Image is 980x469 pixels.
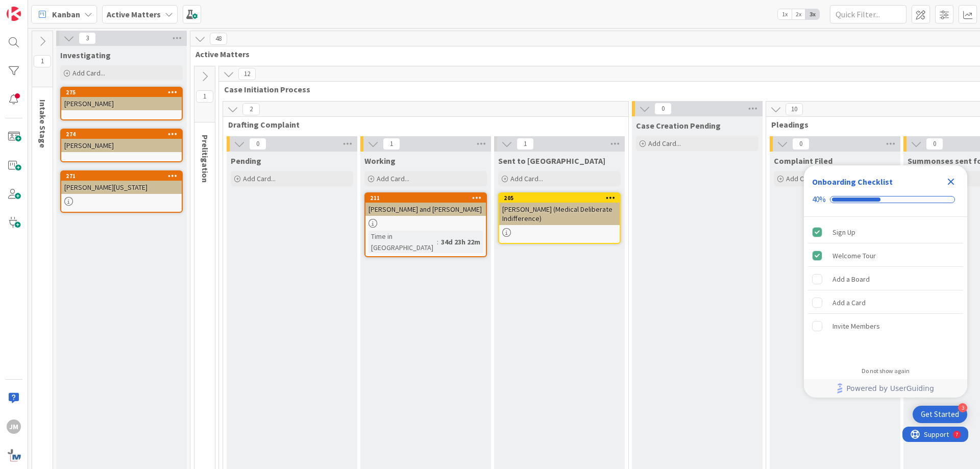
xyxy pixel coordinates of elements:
[7,419,21,434] div: JM
[808,315,963,337] div: Invite Members is incomplete.
[196,90,213,103] span: 1
[499,193,620,225] div: 205[PERSON_NAME] (Medical Deliberate Indifference)
[832,320,880,332] div: Invite Members
[60,129,183,162] a: 274[PERSON_NAME]
[636,120,721,131] span: Case Creation Pending
[832,226,855,238] div: Sign Up
[383,138,400,150] span: 1
[243,174,276,183] span: Add Card...
[200,135,210,183] span: Prelitigation
[437,236,438,248] span: :
[926,138,943,150] span: 0
[913,406,967,423] div: Open Get Started checklist, remaining modules: 3
[370,194,486,202] div: 211
[862,367,910,375] div: Do not show again
[66,89,182,96] div: 275
[364,192,487,257] a: 211[PERSON_NAME] and [PERSON_NAME]Time in [GEOGRAPHIC_DATA]:34d 23h 22m
[61,88,182,97] div: 275
[809,379,962,398] a: Powered by UserGuiding
[808,244,963,267] div: Welcome Tour is complete.
[72,68,105,78] span: Add Card...
[648,139,681,148] span: Add Card...
[778,9,792,19] span: 1x
[792,9,805,19] span: 2x
[517,138,534,150] span: 1
[61,171,182,194] div: 271[PERSON_NAME][US_STATE]
[66,172,182,180] div: 271
[504,194,620,202] div: 205
[107,9,161,19] b: Active Matters
[499,193,620,203] div: 205
[364,156,396,166] span: Working
[365,193,486,216] div: 211[PERSON_NAME] and [PERSON_NAME]
[60,170,183,213] a: 271[PERSON_NAME][US_STATE]
[812,195,826,204] div: 40%
[231,156,261,166] span: Pending
[242,103,260,115] span: 2
[943,174,959,190] div: Close Checklist
[61,181,182,194] div: [PERSON_NAME][US_STATE]
[812,195,959,204] div: Checklist progress: 40%
[7,7,21,21] img: Visit kanbanzone.com
[61,130,182,152] div: 274[PERSON_NAME]
[228,119,616,130] span: Drafting Complaint
[66,131,182,138] div: 274
[808,291,963,314] div: Add a Card is incomplete.
[7,448,21,462] img: avatar
[61,88,182,110] div: 275[PERSON_NAME]
[832,297,866,309] div: Add a Card
[369,231,437,253] div: Time in [GEOGRAPHIC_DATA]
[804,379,967,398] div: Footer
[21,2,46,14] span: Support
[60,50,111,60] span: Investigating
[61,97,182,110] div: [PERSON_NAME]
[786,103,803,115] span: 10
[804,165,967,398] div: Checklist Container
[498,156,605,166] span: Sent to Jordan
[210,33,227,45] span: 48
[61,139,182,152] div: [PERSON_NAME]
[377,174,409,183] span: Add Card...
[846,382,934,394] span: Powered by UserGuiding
[365,193,486,203] div: 211
[786,174,819,183] span: Add Card...
[249,138,266,150] span: 0
[654,103,672,115] span: 0
[808,268,963,290] div: Add a Board is incomplete.
[832,250,876,262] div: Welcome Tour
[832,273,870,285] div: Add a Board
[61,130,182,139] div: 274
[830,5,906,23] input: Quick Filter...
[38,100,48,148] span: Intake Stage
[510,174,543,183] span: Add Card...
[812,176,893,188] div: Onboarding Checklist
[52,8,80,20] span: Kanban
[499,203,620,225] div: [PERSON_NAME] (Medical Deliberate Indifference)
[921,409,959,419] div: Get Started
[804,217,967,360] div: Checklist items
[61,171,182,181] div: 271
[498,192,621,244] a: 205[PERSON_NAME] (Medical Deliberate Indifference)
[79,32,96,44] span: 3
[805,9,819,19] span: 3x
[958,403,967,412] div: 3
[238,68,256,80] span: 12
[808,221,963,243] div: Sign Up is complete.
[53,4,56,12] div: 7
[60,87,183,120] a: 275[PERSON_NAME]
[34,55,51,67] span: 1
[792,138,810,150] span: 0
[438,236,483,248] div: 34d 23h 22m
[774,156,832,166] span: Complaint Filed
[365,203,486,216] div: [PERSON_NAME] and [PERSON_NAME]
